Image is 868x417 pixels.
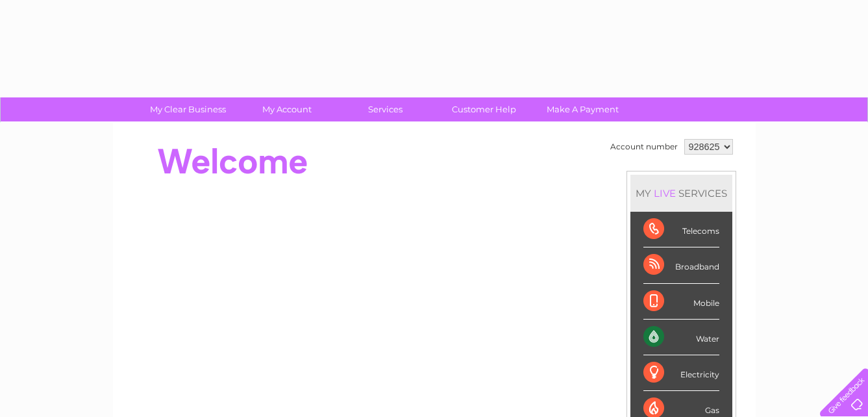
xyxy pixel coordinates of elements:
div: Broadband [643,247,719,283]
a: Customer Help [430,97,538,121]
a: My Account [233,97,340,121]
div: Electricity [643,355,719,391]
div: Telecoms [643,212,719,247]
div: MY SERVICES [630,175,732,212]
a: My Clear Business [134,97,242,121]
a: Make A Payment [529,97,636,121]
a: Services [332,97,439,121]
div: LIVE [651,187,678,199]
td: Account number [607,136,681,158]
div: Mobile [643,284,719,320]
div: Water [643,320,719,355]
